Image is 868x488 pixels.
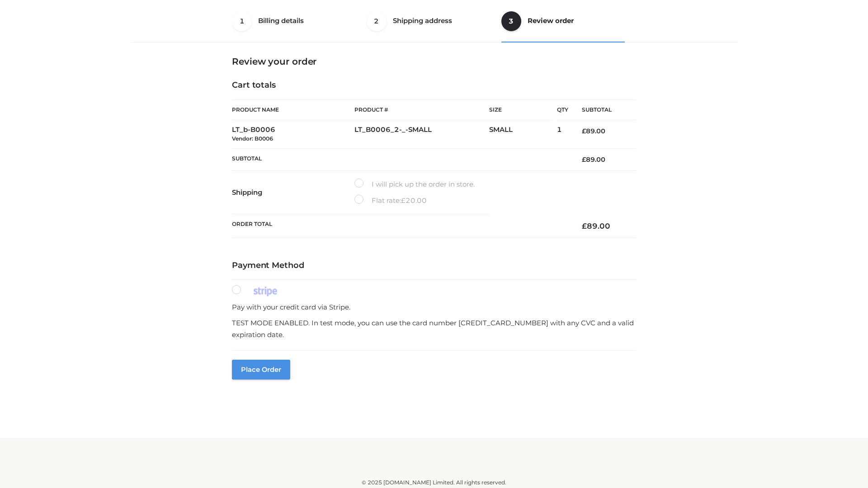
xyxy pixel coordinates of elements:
button: Place order [232,360,290,380]
td: LT_b-B0006 [232,120,354,149]
th: Subtotal [568,100,636,120]
bdi: 20.00 [401,196,427,205]
td: 1 [557,120,568,149]
td: SMALL [489,120,557,149]
th: Subtotal [232,148,568,170]
td: LT_B0006_2-_-SMALL [354,120,489,149]
th: Qty [557,99,568,120]
label: Flat rate: [354,195,427,206]
th: Order Total [232,214,568,238]
th: Size [489,100,552,120]
th: Product # [354,99,489,120]
label: I will pick up the order in store. [354,178,475,190]
h4: Payment Method [232,261,636,271]
bdi: 89.00 [582,221,610,230]
bdi: 89.00 [582,127,605,135]
th: Product Name [232,99,354,120]
h3: Review your order [232,56,636,67]
p: Pay with your credit card via Stripe. [232,301,636,313]
span: £ [582,127,586,135]
span: £ [401,196,406,205]
span: £ [582,221,587,230]
small: Vendor: B0006 [232,135,273,142]
p: TEST MODE ENABLED. In test mode, you can use the card number [CREDIT_CARD_NUMBER] with any CVC an... [232,317,636,340]
span: £ [582,155,586,164]
bdi: 89.00 [582,155,605,164]
h4: Cart totals [232,80,636,90]
th: Shipping [232,171,354,214]
div: © 2025 [DOMAIN_NAME] Limited. All rights reserved. [134,478,734,487]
